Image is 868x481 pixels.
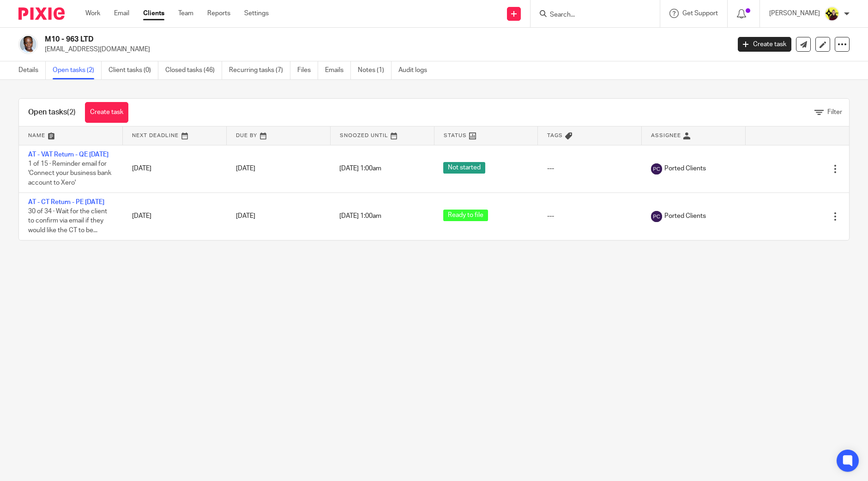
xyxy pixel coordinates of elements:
[28,151,108,158] a: AT - VAT Return - QE [DATE]
[178,9,193,18] a: Team
[340,133,388,138] span: Snoozed Until
[165,61,222,79] a: Closed tasks (46)
[85,9,100,18] a: Work
[143,9,164,18] a: Clients
[114,9,129,18] a: Email
[738,37,791,52] a: Create task
[85,102,128,123] a: Create task
[28,108,76,117] h1: Open tasks
[18,35,38,54] img: Tonia%20Miller%20(T'Nia).jpg
[325,61,351,79] a: Emails
[297,61,318,79] a: Files
[123,192,227,240] td: [DATE]
[769,9,820,18] p: [PERSON_NAME]
[682,10,718,17] span: Get Support
[28,208,107,234] span: 30 of 34 · Wait for the client to confirm via email if they would like the CT to be...
[67,108,76,116] span: (2)
[827,109,842,115] span: Filter
[549,11,632,19] input: Search
[444,133,467,138] span: Status
[825,6,839,21] img: Megan-Starbridge.jpg
[236,165,255,172] span: [DATE]
[664,211,706,221] span: Ported Clients
[443,162,485,174] span: Not started
[18,61,46,79] a: Details
[339,166,381,172] span: [DATE] 1:00am
[664,164,706,173] span: Ported Clients
[207,9,230,18] a: Reports
[651,163,662,174] img: svg%3E
[45,45,724,54] p: [EMAIL_ADDRESS][DOMAIN_NAME]
[236,213,255,220] span: [DATE]
[358,61,392,79] a: Notes (1)
[547,164,633,173] div: ---
[339,213,381,220] span: [DATE] 1:00am
[28,161,111,186] span: 1 of 15 · Reminder email for 'Connect your business bank account to Xero'
[244,9,269,18] a: Settings
[229,61,290,79] a: Recurring tasks (7)
[108,61,158,79] a: Client tasks (0)
[547,211,633,221] div: ---
[398,61,434,79] a: Audit logs
[45,35,588,44] h2: M10 - 963 LTD
[28,199,104,205] a: AT - CT Return - PE [DATE]
[123,145,227,192] td: [DATE]
[53,61,102,79] a: Open tasks (2)
[18,7,65,20] img: Pixie
[443,210,488,221] span: Ready to file
[547,133,563,138] span: Tags
[651,211,662,222] img: svg%3E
